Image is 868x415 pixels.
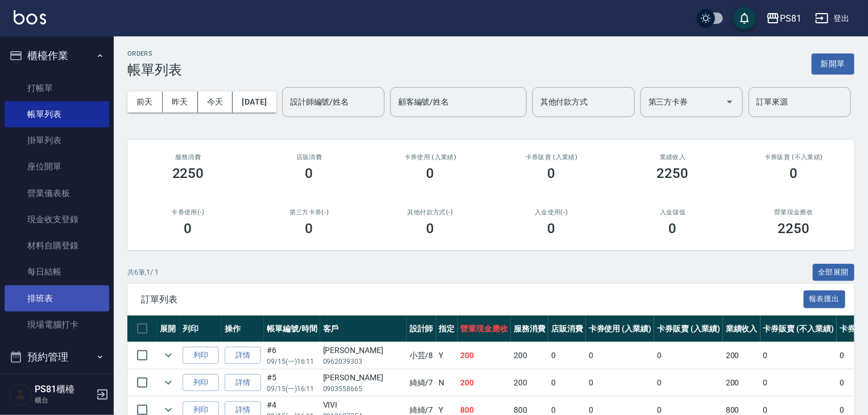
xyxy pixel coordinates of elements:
h2: 第三方卡券(-) [262,209,356,216]
th: 店販消費 [548,316,586,342]
th: 設計師 [407,316,436,342]
p: 09/15 (一) 16:11 [267,356,317,367]
img: Person [9,383,32,406]
td: #5 [264,370,320,396]
div: PS81 [780,11,801,26]
h3: 0 [548,165,556,181]
a: 報表匯出 [804,293,846,304]
h2: 業績收入 [626,153,720,161]
th: 營業現金應收 [458,316,511,342]
h2: 店販消費 [262,153,356,161]
th: 業績收入 [723,316,760,342]
td: 200 [511,342,548,369]
td: 200 [458,342,511,369]
a: 帳單列表 [5,101,109,127]
h3: 0 [427,165,435,181]
p: 0903558665 [323,384,404,394]
h2: 其他付款方式(-) [383,209,477,216]
td: Y [436,342,458,369]
button: 列印 [183,374,219,392]
h2: 入金使用(-) [505,209,598,216]
td: N [436,370,458,396]
button: 預約管理 [5,342,109,372]
td: 0 [760,370,837,396]
h3: 0 [305,165,313,181]
button: 今天 [198,92,233,113]
td: 0 [586,370,655,396]
h3: 0 [790,165,798,181]
h3: 2250 [172,165,204,181]
td: 0 [654,342,723,369]
div: VIVI [323,399,404,411]
h3: 0 [548,221,556,236]
h2: ORDERS [127,50,182,57]
button: 全部展開 [813,264,855,281]
div: [PERSON_NAME] [323,372,404,384]
a: 現金收支登錄 [5,206,109,233]
td: #6 [264,342,320,369]
button: 新開單 [812,53,854,74]
a: 排班表 [5,285,109,312]
a: 現場電腦打卡 [5,312,109,338]
th: 卡券販賣 (不入業績) [760,316,837,342]
a: 詳情 [225,374,261,392]
button: 列印 [183,347,219,364]
button: 昨天 [163,92,198,113]
th: 服務消費 [511,316,548,342]
img: Logo [14,10,46,24]
td: 0 [548,370,586,396]
a: 詳情 [225,347,261,364]
button: expand row [160,374,177,391]
h3: 0 [305,221,313,236]
a: 座位開單 [5,153,109,180]
td: 綺綺 /7 [407,370,436,396]
h3: 0 [669,221,677,236]
button: PS81 [762,7,806,30]
h2: 入金儲值 [626,209,720,216]
button: 櫃檯作業 [5,41,109,70]
h3: 0 [184,221,192,236]
h3: 0 [427,221,435,236]
th: 展開 [157,316,180,342]
p: 09/15 (一) 16:11 [267,384,317,394]
td: 200 [458,370,511,396]
td: 0 [548,342,586,369]
th: 客戶 [320,316,407,342]
th: 列印 [180,316,222,342]
a: 打帳單 [5,75,109,101]
h3: 2250 [778,221,810,236]
div: [PERSON_NAME] [323,345,404,356]
p: 共 6 筆, 1 / 1 [127,267,159,277]
p: 櫃台 [35,395,93,405]
td: 200 [723,342,760,369]
td: 200 [511,370,548,396]
th: 卡券使用 (入業績) [586,316,655,342]
th: 操作 [222,316,264,342]
th: 指定 [436,316,458,342]
h3: 帳單列表 [127,62,182,78]
td: 0 [654,370,723,396]
h5: PS81櫃檯 [35,384,93,395]
button: expand row [160,347,177,364]
h2: 卡券使用 (入業績) [383,153,477,161]
button: 報表及分析 [5,372,109,401]
button: [DATE] [233,92,276,113]
th: 帳單編號/時間 [264,316,320,342]
th: 卡券販賣 (入業績) [654,316,723,342]
h3: 服務消費 [141,153,235,161]
a: 每日結帳 [5,259,109,285]
h2: 卡券使用(-) [141,209,235,216]
p: 0962039303 [323,356,404,367]
td: 0 [760,342,837,369]
td: 小芸 /8 [407,342,436,369]
h2: 營業現金應收 [747,209,841,216]
a: 營業儀表板 [5,180,109,206]
h2: 卡券販賣 (不入業績) [747,153,841,161]
span: 訂單列表 [141,294,804,305]
a: 掛單列表 [5,127,109,153]
a: 材料自購登錄 [5,233,109,259]
button: save [733,7,756,30]
button: 登出 [811,8,854,29]
button: 前天 [127,92,163,113]
h2: 卡券販賣 (入業績) [505,153,598,161]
